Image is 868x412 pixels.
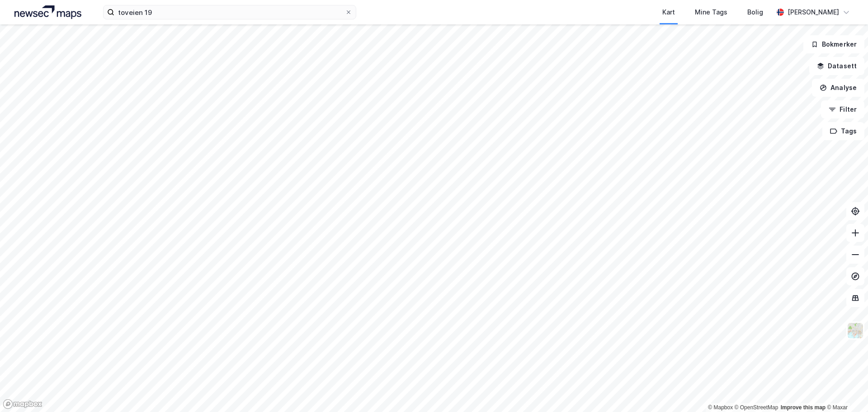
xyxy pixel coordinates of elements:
iframe: Chat Widget [823,369,868,412]
button: Bokmerker [803,35,864,53]
div: Bolig [747,7,763,18]
a: Mapbox [708,404,733,411]
button: Tags [822,122,864,140]
div: Kart [662,7,675,18]
div: [PERSON_NAME] [788,7,839,18]
a: OpenStreetMap [735,404,778,411]
img: Z [847,322,864,339]
button: Analyse [812,79,864,97]
button: Filter [821,100,864,118]
a: Improve this map [781,404,826,411]
img: logo.a4113a55bc3d86da70a041830d287a7e.svg [14,5,81,19]
div: Mine Tags [695,7,727,18]
input: Søk på adresse, matrikkel, gårdeiere, leietakere eller personer [114,5,345,19]
a: Mapbox homepage [3,399,42,409]
button: Datasett [809,57,864,75]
